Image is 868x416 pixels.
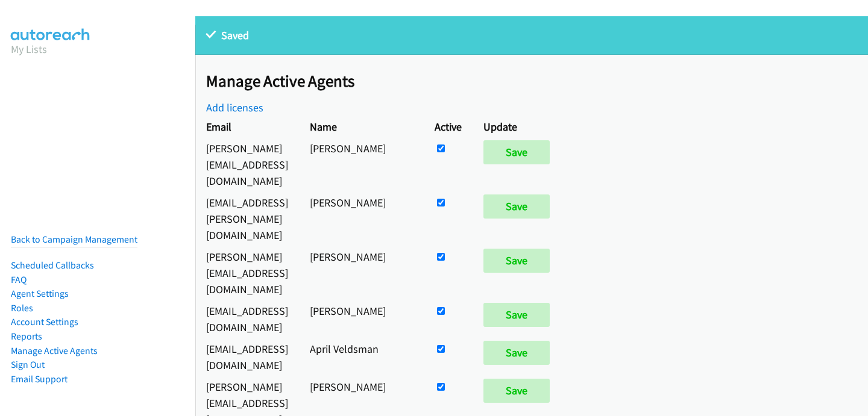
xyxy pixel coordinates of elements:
th: Name [299,116,424,137]
a: Agent Settings [11,288,69,299]
td: [PERSON_NAME] [299,300,424,338]
a: Scheduled Callbacks [11,259,94,271]
a: Reports [11,331,42,342]
a: Sign Out [11,359,45,370]
a: FAQ [11,274,27,285]
a: Back to Campaign Management [11,234,137,245]
p: Saved [206,27,857,43]
a: Email Support [11,373,68,385]
a: Manage Active Agents [11,345,98,356]
a: Add licenses [206,101,263,114]
input: Save [483,341,550,365]
a: My Lists [11,42,47,56]
td: [PERSON_NAME][EMAIL_ADDRESS][DOMAIN_NAME] [195,137,299,191]
input: Save [483,379,550,403]
th: Update [473,116,566,137]
input: Save [483,194,550,219]
a: Account Settings [11,316,78,328]
td: [PERSON_NAME] [299,191,424,246]
th: Active [424,116,473,137]
input: Save [483,303,550,327]
input: Save [483,140,550,164]
td: [EMAIL_ADDRESS][DOMAIN_NAME] [195,338,299,376]
td: [EMAIL_ADDRESS][DOMAIN_NAME] [195,300,299,338]
td: [PERSON_NAME] [299,137,424,191]
td: [EMAIL_ADDRESS][PERSON_NAME][DOMAIN_NAME] [195,191,299,246]
th: Email [195,116,299,137]
h2: Manage Active Agents [206,71,868,92]
td: April Veldsman [299,338,424,376]
td: [PERSON_NAME][EMAIL_ADDRESS][DOMAIN_NAME] [195,246,299,300]
input: Save [483,249,550,273]
a: Roles [11,302,33,314]
td: [PERSON_NAME] [299,246,424,300]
